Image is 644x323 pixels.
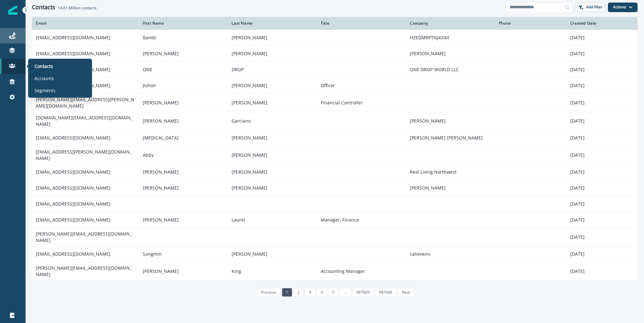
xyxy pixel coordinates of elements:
td: [PERSON_NAME] [139,46,228,62]
div: Last Name [232,21,313,26]
h1: Contacts [32,4,55,11]
p: [DATE] [570,217,634,223]
td: [EMAIL_ADDRESS][DOMAIN_NAME] [32,180,139,196]
a: [EMAIL_ADDRESS][DOMAIN_NAME]Jishon[PERSON_NAME]Officer[DATE] [32,78,638,94]
a: [DOMAIN_NAME][EMAIL_ADDRESS][DOMAIN_NAME][PERSON_NAME]Garciano[PERSON_NAME][DATE] [32,112,638,130]
p: [DATE] [570,268,634,274]
td: [EMAIL_ADDRESS][DOMAIN_NAME] [32,246,139,262]
a: Page 1 is your current page [282,288,292,297]
td: [PERSON_NAME] [228,46,317,62]
td: [EMAIL_ADDRESS][DOMAIN_NAME] [32,30,139,46]
a: [EMAIL_ADDRESS][PERSON_NAME][DOMAIN_NAME]Abby[PERSON_NAME][DATE] [32,146,638,164]
p: Contacts [34,63,53,69]
td: DROP [228,62,317,78]
td: [PERSON_NAME] [139,262,228,280]
img: Inflection [8,6,17,15]
a: [EMAIL_ADDRESS][DOMAIN_NAME][PERSON_NAME][PERSON_NAME]Real Living Northwest[DATE] [32,164,638,180]
td: [PERSON_NAME] [139,164,228,180]
button: Actions [608,3,638,12]
td: [PERSON_NAME] [228,146,317,164]
td: [PERSON_NAME] [406,180,495,196]
p: [DATE] [570,169,634,175]
p: [DATE] [570,118,634,124]
td: ONE [139,62,228,78]
p: Financial Controller [321,100,402,106]
p: [DATE] [570,50,634,57]
p: [DATE] [570,34,634,41]
div: Phone [499,21,563,26]
td: [EMAIL_ADDRESS][DOMAIN_NAME] [32,46,139,62]
div: Created Date [570,21,634,26]
button: Add filter [575,3,605,12]
td: [PERSON_NAME][EMAIL_ADDRESS][DOMAIN_NAME] [32,262,139,280]
p: [DATE] [570,135,634,141]
td: [PERSON_NAME] [228,180,317,196]
a: Page 3 [305,288,315,297]
td: [PERSON_NAME] [406,112,495,130]
td: Real Living Northwest [406,164,495,180]
td: [EMAIL_ADDRESS][DOMAIN_NAME] [32,130,139,146]
td: [PERSON_NAME] [228,130,317,146]
p: [DATE] [570,100,634,106]
p: [DATE] [570,201,634,207]
td: [PERSON_NAME] [139,94,228,112]
p: [DATE] [570,185,634,191]
a: [EMAIL_ADDRESS][DOMAIN_NAME][PERSON_NAME][PERSON_NAME][PERSON_NAME][DATE] [32,46,638,62]
a: Page 987606 [375,288,396,297]
span: 14.81 Million [58,5,80,11]
td: Jishon [139,78,228,94]
p: [DATE] [570,152,634,158]
td: [EMAIL_ADDRESS][DOMAIN_NAME] [32,164,139,180]
td: [PERSON_NAME] [228,30,317,46]
a: [EMAIL_ADDRESS][DOMAIN_NAME][PERSON_NAME]LaurelManager, Finance[DATE] [32,212,638,228]
a: [EMAIL_ADDRESS][DOMAIN_NAME][DATE] [32,196,638,212]
a: [PERSON_NAME][EMAIL_ADDRESS][DOMAIN_NAME][PERSON_NAME]KingAccounting Manager[DATE] [32,262,638,280]
td: [PERSON_NAME] [228,164,317,180]
div: Title [321,21,402,26]
td: calieveinc [406,246,495,262]
p: [DATE] [570,82,634,89]
td: ONE DROP WORLD LLC [406,62,495,78]
a: Jump forward [340,288,350,297]
td: [PERSON_NAME] [PERSON_NAME] [406,130,495,146]
a: Page 5 [328,288,338,297]
td: [PERSON_NAME] [228,78,317,94]
td: Sangmin [139,246,228,262]
td: [EMAIL_ADDRESS][PERSON_NAME][DOMAIN_NAME] [32,146,139,164]
td: Laurel [228,212,317,228]
a: Page 4 [317,288,327,297]
p: Add filter [586,5,602,9]
td: King [228,262,317,280]
a: Accounts [31,73,89,83]
a: [EMAIL_ADDRESS][DOMAIN_NAME]ONEDROPONE DROP WORLD LLC[DATE] [32,62,638,78]
p: Accounts [34,75,54,81]
td: [PERSON_NAME] [139,212,228,228]
td: [PERSON_NAME] [406,46,495,62]
td: [EMAIL_ADDRESS][DOMAIN_NAME] [32,212,139,228]
h2: contacts [58,6,96,10]
div: Email [36,21,135,26]
td: [PERSON_NAME] [228,94,317,112]
a: [EMAIL_ADDRESS][DOMAIN_NAME]Sangmin[PERSON_NAME]calieveinc[DATE] [32,246,638,262]
td: [PERSON_NAME] [228,246,317,262]
td: [PERSON_NAME][EMAIL_ADDRESS][PERSON_NAME][DOMAIN_NAME] [32,94,139,112]
div: Company [410,21,491,26]
p: Officer [321,82,402,89]
p: [DATE] [570,234,634,240]
p: [DATE] [570,251,634,257]
td: [MEDICAL_DATA] [139,130,228,146]
a: Page 2 [294,288,303,297]
td: [PERSON_NAME] [139,180,228,196]
a: Next page [398,288,414,297]
td: Garciano [228,112,317,130]
a: [PERSON_NAME][EMAIL_ADDRESS][DOMAIN_NAME][DATE] [32,228,638,246]
a: Contacts [31,61,89,71]
a: [EMAIL_ADDRESS][DOMAIN_NAME][PERSON_NAME][PERSON_NAME][PERSON_NAME][DATE] [32,180,638,196]
a: Segments [31,86,89,95]
div: First Name [143,21,224,26]
a: Page 987605 [352,288,373,297]
p: Segments [34,87,56,94]
a: [PERSON_NAME][EMAIL_ADDRESS][PERSON_NAME][DOMAIN_NAME][PERSON_NAME][PERSON_NAME]Financial Control... [32,94,638,112]
td: [DOMAIN_NAME][EMAIL_ADDRESS][DOMAIN_NAME] [32,112,139,130]
td: Abby [139,146,228,164]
